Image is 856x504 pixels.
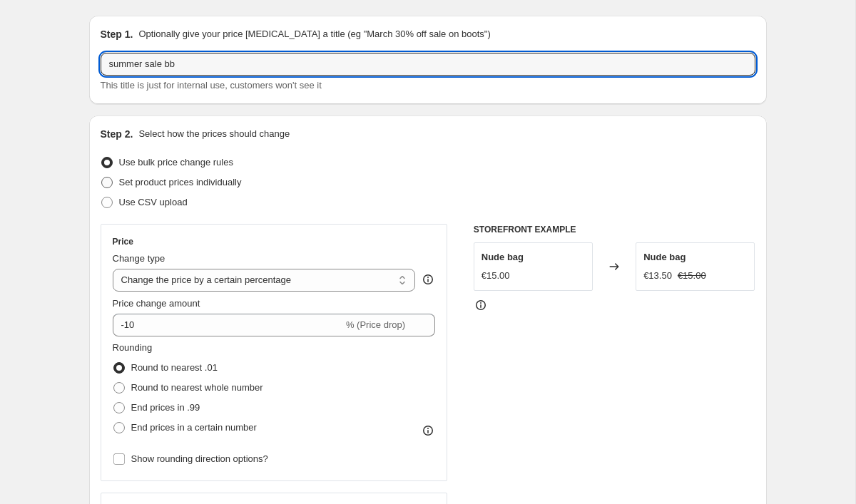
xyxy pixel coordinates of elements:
span: Round to nearest whole number [131,382,263,393]
span: Round to nearest .01 [131,362,218,373]
h2: Step 2. [101,127,133,141]
span: Show rounding direction options? [131,453,268,464]
span: Use bulk price change rules [119,157,233,168]
span: Set product prices individually [119,177,242,187]
input: 30% off holiday sale [101,53,755,76]
h3: Price [113,236,133,247]
span: % (Price drop) [346,319,405,330]
div: €13.50 [643,269,672,283]
span: End prices in a certain number [131,422,257,433]
span: This title is just for internal use, customers won't see it [101,80,322,91]
span: Nude bag [481,252,524,262]
span: Nude bag [643,252,686,262]
span: End prices in .99 [131,402,200,413]
span: Price change amount [113,298,200,309]
span: Use CSV upload [119,197,188,207]
h2: Step 1. [101,27,133,41]
span: Rounding [113,342,153,353]
div: help [421,272,435,287]
h6: STOREFRONT EXAMPLE [474,224,755,235]
div: €15.00 [481,269,510,283]
p: Select how the prices should change [138,127,290,141]
span: Change type [113,253,165,264]
p: Optionally give your price [MEDICAL_DATA] a title (eg "March 30% off sale on boots") [138,27,490,41]
strike: €15.00 [678,269,706,283]
input: -15 [113,314,343,336]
